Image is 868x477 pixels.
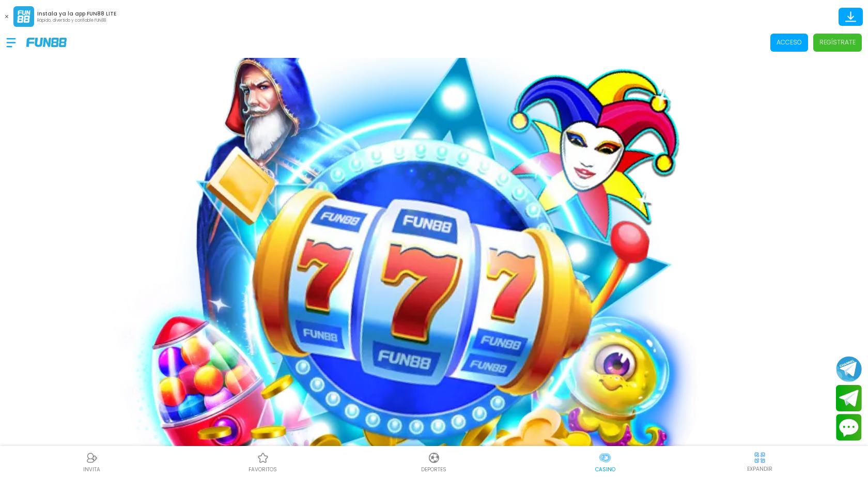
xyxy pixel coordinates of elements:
[777,38,802,47] p: Acceso
[6,450,177,473] a: ReferralReferralINVITA
[520,450,691,473] a: CasinoCasinoCasino
[595,466,615,473] p: Casino
[83,466,100,473] p: INVITA
[836,385,862,412] button: Join telegram
[747,465,772,473] p: EXPANDIR
[819,38,856,47] p: Regístrate
[753,451,766,464] img: hide
[86,452,98,464] img: Referral
[348,450,519,473] a: DeportesDeportesDeportes
[37,18,116,24] p: Rápido, divertido y confiable FUN88
[257,452,269,464] img: Casino Favoritos
[177,450,348,473] a: Casino FavoritosCasino Favoritosfavoritos
[26,38,67,47] img: Company Logo
[836,414,862,441] button: Contact customer service
[37,10,116,18] p: Instala ya la app FUN88 LITE
[13,6,34,27] img: App Logo
[421,466,446,473] p: Deportes
[249,466,277,473] p: favoritos
[428,452,440,464] img: Deportes
[836,356,862,382] button: Join telegram channel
